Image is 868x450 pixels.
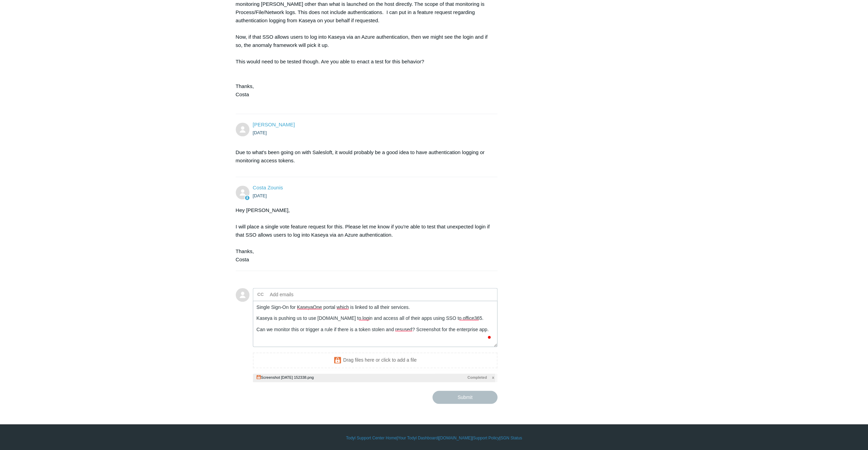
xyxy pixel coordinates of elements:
a: [DOMAIN_NAME] [439,435,472,441]
label: CC [257,289,264,300]
span: Travis Butcher [253,122,295,127]
a: SGN Status [501,435,522,441]
span: Completed [467,375,487,380]
input: Add emails [267,289,341,300]
div: | | | | [236,435,633,441]
textarea: To enrich screen reader interactions, please activate Accessibility in Grammarly extension settings [253,301,498,347]
a: Your Todyl Dashboard [398,435,438,441]
div: Hey [PERSON_NAME], I will place a single vote feature request for this. Please let me know if you... [236,206,491,264]
input: Submit [432,391,497,404]
time: 09/12/2025, 09:48 [253,193,267,198]
a: Support Policy [473,435,499,441]
time: 09/12/2025, 09:42 [253,130,267,135]
p: Due to what's been going on with Salesloft, it would probably be a good idea to have authenticati... [236,148,491,165]
span: x [492,375,494,380]
a: Todyl Support Center Home [346,435,397,441]
a: [PERSON_NAME] [253,122,295,127]
a: Costa Zounis [253,185,283,190]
